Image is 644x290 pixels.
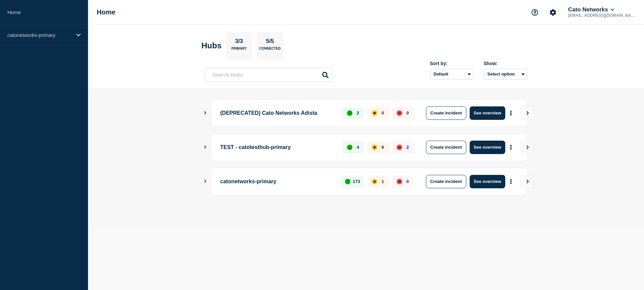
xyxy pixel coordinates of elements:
[426,141,466,154] button: Create incident
[567,6,616,13] button: Cato Networks
[520,106,534,120] button: View
[259,47,281,54] p: Connected
[507,141,515,153] button: More actions
[347,110,352,116] div: up
[97,8,116,16] h1: Home
[397,145,402,150] div: down
[220,175,334,188] p: catonetworks-primary
[546,5,560,19] button: Account settings
[347,145,352,150] div: up
[484,61,527,66] div: Show:
[470,175,505,188] button: See overview
[507,175,515,188] button: More actions
[357,145,359,150] p: 4
[202,41,222,50] h2: Hubs
[426,175,466,188] button: Create incident
[372,110,377,116] div: affected
[372,145,377,150] div: affected
[426,106,466,120] button: Create incident
[220,106,335,120] p: (DEPRECATED) Cato Networks Adista
[567,13,637,18] p: [EMAIL_ADDRESS][DOMAIN_NAME]
[205,68,333,82] input: Search Hubs
[204,179,207,184] button: Show Connected Hubs
[220,141,335,154] p: TEST - catotesthub-primary
[7,32,72,38] p: catonetworks-primary
[528,5,542,19] button: Support
[406,110,409,115] p: 0
[406,145,409,150] p: 2
[470,106,505,120] button: See overview
[357,110,359,115] p: 2
[507,107,515,119] button: More actions
[382,179,384,184] p: 1
[204,145,207,150] button: Show Connected Hubs
[345,179,350,184] div: up
[520,141,534,154] button: View
[484,69,527,80] button: Select option
[232,38,246,47] p: 3/3
[353,179,360,184] p: 173
[397,110,402,116] div: down
[231,47,247,54] p: Primary
[430,61,474,66] div: Sort by:
[382,110,384,115] p: 0
[204,110,207,115] button: Show Connected Hubs
[520,175,534,188] button: View
[470,141,505,154] button: See overview
[263,38,276,47] p: 5/5
[372,179,377,184] div: affected
[406,179,409,184] p: 0
[382,145,384,150] p: 6
[430,69,474,80] select: Sort by
[397,179,402,184] div: down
